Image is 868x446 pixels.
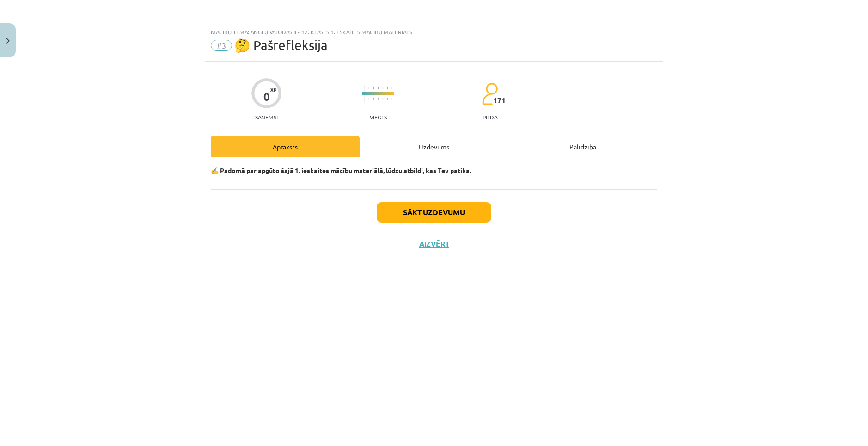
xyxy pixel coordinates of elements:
div: Palīdzība [508,136,657,157]
img: icon-short-line-57e1e144782c952c97e751825c79c345078a6d821885a25fce030b3d8c18986b.svg [368,87,369,89]
img: icon-short-line-57e1e144782c952c97e751825c79c345078a6d821885a25fce030b3d8c18986b.svg [391,87,392,89]
img: icon-short-line-57e1e144782c952c97e751825c79c345078a6d821885a25fce030b3d8c18986b.svg [368,98,369,100]
span: 171 [493,96,506,105]
span: 🤔 Pašrefleksija [234,37,328,53]
img: icon-short-line-57e1e144782c952c97e751825c79c345078a6d821885a25fce030b3d8c18986b.svg [391,98,392,100]
img: icon-short-line-57e1e144782c952c97e751825c79c345078a6d821885a25fce030b3d8c18986b.svg [373,98,374,100]
img: icon-short-line-57e1e144782c952c97e751825c79c345078a6d821885a25fce030b3d8c18986b.svg [378,98,379,100]
button: Sākt uzdevumu [377,202,491,223]
p: Saņemsi [251,114,281,120]
div: Apraksts [211,136,360,157]
img: icon-short-line-57e1e144782c952c97e751825c79c345078a6d821885a25fce030b3d8c18986b.svg [373,87,374,89]
img: icon-short-line-57e1e144782c952c97e751825c79c345078a6d821885a25fce030b3d8c18986b.svg [387,98,388,100]
div: Mācību tēma: Angļu valodas ii - 12. klases 1.ieskaites mācību materiāls [211,29,657,35]
span: XP [270,87,276,92]
img: icon-short-line-57e1e144782c952c97e751825c79c345078a6d821885a25fce030b3d8c18986b.svg [382,98,383,100]
img: icon-long-line-d9ea69661e0d244f92f715978eff75569469978d946b2353a9bb055b3ed8787d.svg [364,85,365,103]
div: Uzdevums [360,136,508,157]
img: icon-short-line-57e1e144782c952c97e751825c79c345078a6d821885a25fce030b3d8c18986b.svg [387,87,388,89]
p: Viegls [370,114,387,120]
p: pilda [483,114,497,120]
button: Aizvērt [416,239,452,248]
div: 0 [263,90,270,103]
strong: ✍️ Padomā par apgūto šajā 1. ieskaites mācību materiālā, lūdzu atbildi, kas Tev patika. [211,166,471,174]
span: #3 [211,40,232,51]
img: icon-short-line-57e1e144782c952c97e751825c79c345078a6d821885a25fce030b3d8c18986b.svg [378,87,379,89]
img: students-c634bb4e5e11cddfef0936a35e636f08e4e9abd3cc4e673bd6f9a4125e45ecb1.svg [482,82,498,105]
img: icon-close-lesson-0947bae3869378f0d4975bcd49f059093ad1ed9edebbc8119c70593378902aed.svg [6,38,10,44]
img: icon-short-line-57e1e144782c952c97e751825c79c345078a6d821885a25fce030b3d8c18986b.svg [382,87,383,89]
